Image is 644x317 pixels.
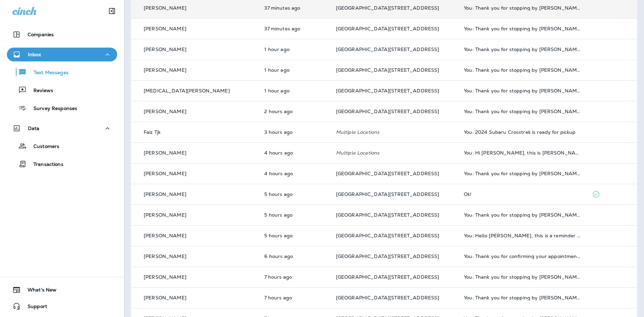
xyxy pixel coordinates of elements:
[264,171,325,176] p: Sep 30, 2025 11:00 AM
[27,70,69,76] p: Text Messages
[264,254,325,259] p: Sep 30, 2025 09:06 AM
[7,101,117,115] button: Survey Responses
[21,304,47,312] span: Support
[464,150,581,156] div: You: Hi Tony, this is Jeremy at Jensen Tire in Millard. I got a call from Matt at Gerber Collisio...
[144,191,186,197] p: [PERSON_NAME]
[144,212,186,218] p: [PERSON_NAME]
[7,83,117,97] button: Reviews
[336,170,439,177] span: [GEOGRAPHIC_DATA][STREET_ADDRESS]
[464,212,581,218] div: You: Thank you for stopping by Jensen Tire & Auto - South 144th Street. Please take 30 seconds to...
[464,233,581,238] div: You: Hello Michael, this is a reminder of your scheduled appointment set for 10/01/2025 10:00 AM ...
[144,67,186,73] p: [PERSON_NAME]
[264,47,325,52] p: Sep 30, 2025 01:59 PM
[336,295,439,301] span: [GEOGRAPHIC_DATA][STREET_ADDRESS]
[27,143,59,150] p: Customers
[7,121,117,135] button: Data
[464,47,581,52] div: You: Thank you for stopping by Jensen Tire & Auto - South 144th Street. Please take 30 seconds to...
[336,67,439,73] span: [GEOGRAPHIC_DATA][STREET_ADDRESS]
[21,287,57,295] span: What's New
[28,32,54,37] p: Companies
[7,157,117,171] button: Transactions
[264,150,325,156] p: Sep 30, 2025 11:27 AM
[336,232,439,239] span: [GEOGRAPHIC_DATA][STREET_ADDRESS]
[7,299,117,313] button: Support
[264,26,325,31] p: Sep 30, 2025 02:59 PM
[144,26,186,31] p: [PERSON_NAME]
[144,5,186,11] p: [PERSON_NAME]
[144,150,186,156] p: [PERSON_NAME]
[144,129,161,135] p: Faiz Tjk
[7,283,117,297] button: What's New
[144,47,186,52] p: [PERSON_NAME]
[28,52,41,57] p: Inbox
[336,253,439,259] span: [GEOGRAPHIC_DATA][STREET_ADDRESS]
[464,274,581,280] div: You: Thank you for stopping by Jensen Tire & Auto - South 144th Street. Please take 30 seconds to...
[144,88,230,93] p: [MEDICAL_DATA][PERSON_NAME]
[264,88,325,93] p: Sep 30, 2025 01:58 PM
[464,26,581,31] div: You: Thank you for stopping by Jensen Tire & Auto - South 144th Street. Please take 30 seconds to...
[28,126,40,131] p: Data
[27,161,63,168] p: Transactions
[336,26,439,32] span: [GEOGRAPHIC_DATA][STREET_ADDRESS]
[336,88,439,94] span: [GEOGRAPHIC_DATA][STREET_ADDRESS]
[336,108,439,115] span: [GEOGRAPHIC_DATA][STREET_ADDRESS]
[336,191,439,197] span: [GEOGRAPHIC_DATA][STREET_ADDRESS]
[464,67,581,73] div: You: Thank you for stopping by Jensen Tire & Auto - South 144th Street. Please take 30 seconds to...
[7,48,117,61] button: Inbox
[464,129,581,135] div: You: 2024 Subaru Crosstrek is ready for pickup
[264,212,325,218] p: Sep 30, 2025 09:58 AM
[336,46,439,52] span: [GEOGRAPHIC_DATA][STREET_ADDRESS]
[144,254,186,259] p: [PERSON_NAME]
[264,5,325,11] p: Sep 30, 2025 02:59 PM
[264,295,325,300] p: Sep 30, 2025 08:04 AM
[464,295,581,300] div: You: Thank you for stopping by Jensen Tire & Auto - South 144th Street. Please take 30 seconds to...
[336,274,439,280] span: [GEOGRAPHIC_DATA][STREET_ADDRESS]
[102,4,122,18] button: Collapse Sidebar
[264,129,325,135] p: Sep 30, 2025 12:02 PM
[464,171,581,176] div: You: Thank you for stopping by Jensen Tire & Auto - South 144th Street. Please take 30 seconds to...
[464,88,581,93] div: You: Thank you for stopping by Jensen Tire & Auto - South 144th Street. Please take 30 seconds to...
[264,274,325,280] p: Sep 30, 2025 08:04 AM
[144,295,186,300] p: [PERSON_NAME]
[27,106,77,112] p: Survey Responses
[7,139,117,153] button: Customers
[144,274,186,280] p: [PERSON_NAME]
[7,65,117,79] button: Text Messages
[464,5,581,11] div: You: Thank you for stopping by Jensen Tire & Auto - South 144th Street. Please take 30 seconds to...
[336,150,453,156] p: Multiple Locations
[264,109,325,114] p: Sep 30, 2025 12:58 PM
[264,67,325,73] p: Sep 30, 2025 01:59 PM
[264,233,325,238] p: Sep 30, 2025 09:47 AM
[464,254,581,259] div: You: Thank you for confirming your appointment scheduled for 10/01/2025 9:00 AM with South 144th ...
[336,5,439,11] span: [GEOGRAPHIC_DATA][STREET_ADDRESS]
[144,233,186,238] p: [PERSON_NAME]
[336,129,453,135] p: Multiple Locations
[144,171,186,176] p: [PERSON_NAME]
[336,212,439,218] span: [GEOGRAPHIC_DATA][STREET_ADDRESS]
[27,88,53,94] p: Reviews
[464,109,581,114] div: You: Thank you for stopping by Jensen Tire & Auto - South 144th Street. Please take 30 seconds to...
[464,191,581,197] div: Ok!
[7,28,117,41] button: Companies
[144,109,186,114] p: [PERSON_NAME]
[264,191,325,197] p: Sep 30, 2025 10:08 AM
